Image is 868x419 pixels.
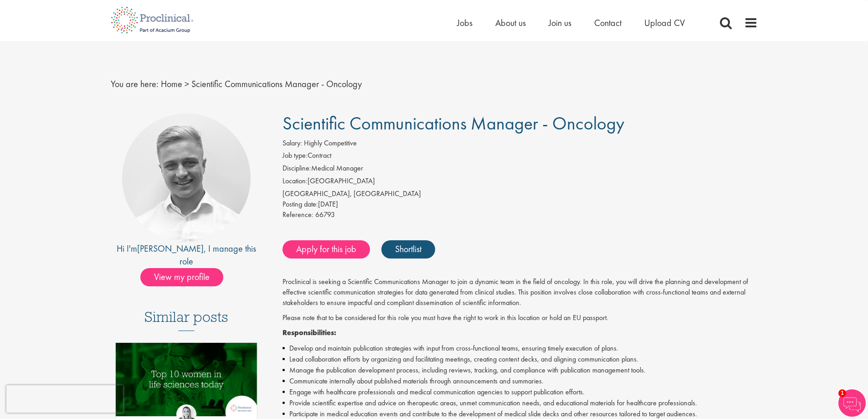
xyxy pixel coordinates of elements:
[282,138,302,149] label: Salary:
[116,343,257,416] img: Top 10 women in life sciences today
[122,114,251,242] img: imeage of recruiter Joshua Bye
[282,112,624,135] span: Scientific Communications Manager - Oncology
[282,354,758,365] li: Lead collaboration efforts by organizing and facilitating meetings, creating content decks, and a...
[282,376,758,387] li: Communicate internally about published materials through announcements and summaries.
[838,389,866,417] img: Chatbot
[161,78,182,90] a: breadcrumb link
[282,199,318,209] span: Posting date:
[282,343,758,354] li: Develop and maintain publication strategies with input from cross-functional teams, ensuring time...
[6,385,123,413] iframe: reCAPTCHA
[282,176,308,186] label: Location:
[282,163,311,174] label: Discipline:
[282,277,758,308] p: Proclinical is seeking a Scientific Communications Manager to join a dynamic team in the field of...
[282,150,308,161] label: Job type:
[282,199,758,210] div: [DATE]
[282,150,758,163] li: Contract
[838,389,846,397] span: 1
[137,243,204,254] a: [PERSON_NAME]
[282,189,758,199] div: [GEOGRAPHIC_DATA], [GEOGRAPHIC_DATA]
[315,210,335,219] span: 66793
[282,328,336,337] strong: Responsibilities:
[282,313,758,323] p: Please note that to be considered for this role you must have the right to work in this location ...
[549,17,571,29] a: Join us
[282,163,758,176] li: Medical Manager
[282,210,313,220] label: Reference:
[111,78,159,90] span: You are here:
[644,17,685,29] a: Upload CV
[185,78,189,90] span: >
[381,240,435,259] a: Shortlist
[140,268,223,286] span: View my profile
[495,17,526,29] a: About us
[191,78,362,90] span: Scientific Communications Manager - Oncology
[282,398,758,409] li: Provide scientific expertise and advice on therapeutic areas, unmet communication needs, and educ...
[282,176,758,189] li: [GEOGRAPHIC_DATA]
[282,365,758,376] li: Manage the publication development process, including reviews, tracking, and compliance with publ...
[144,309,228,331] h3: Similar posts
[282,387,758,398] li: Engage with healthcare professionals and medical communication agencies to support publication ef...
[140,270,232,282] a: View my profile
[304,138,357,148] span: Highly Competitive
[457,17,473,29] a: Jobs
[282,240,370,259] a: Apply for this job
[594,17,621,29] a: Contact
[111,242,262,268] div: Hi I'm , I manage this role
